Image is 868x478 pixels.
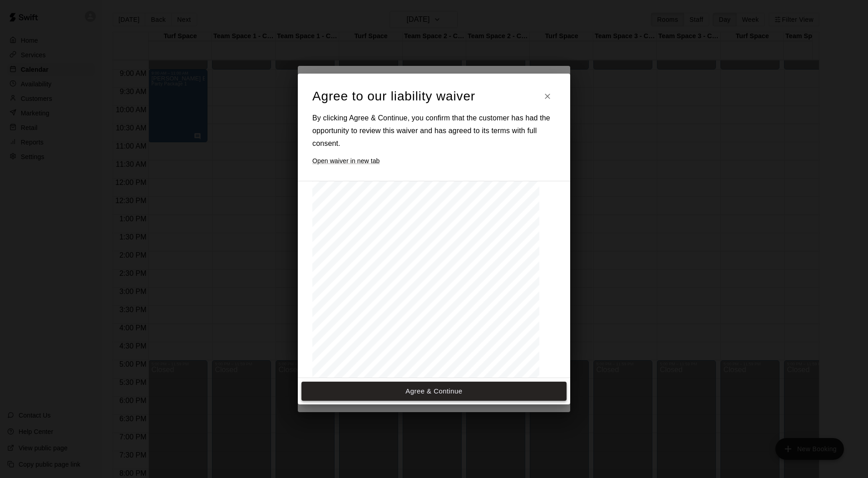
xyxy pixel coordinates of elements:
h6: By clicking Agree & Continue, you confirm that the customer has had the opportunity to review thi... [312,112,556,150]
h4: Agree to our liability waiver [312,89,475,105]
button: Agree & Continue [301,382,567,401]
button: Close [539,88,556,105]
a: Open waiver in new tab [312,156,556,166]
